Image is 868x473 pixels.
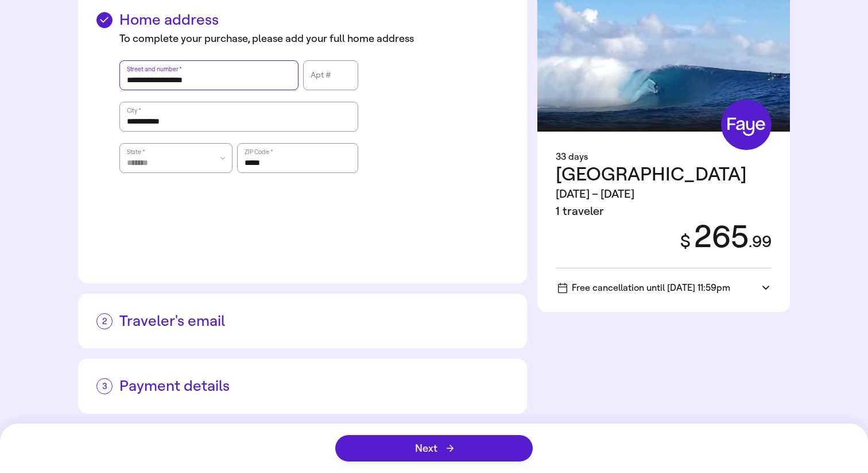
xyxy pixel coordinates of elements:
span: Free cancellation until [DATE] 11:59pm [558,282,730,293]
div: [DATE] – [DATE] [556,186,747,203]
div: To complete your purchase, please add your full home address [119,31,509,47]
input: Apartment number [311,62,351,89]
h2: Payment details [96,377,509,395]
div: 33 days [556,150,772,164]
div: 1 traveler [556,203,747,220]
label: ZIP Code [243,146,274,157]
span: [GEOGRAPHIC_DATA] [556,163,747,186]
label: State [126,146,146,157]
div: 265 [666,220,772,254]
input: Street and number [127,62,291,89]
button: Next [335,435,533,462]
span: . 99 [749,232,772,251]
span: $ [680,231,691,252]
h2: Traveler's email [96,312,509,330]
h2: Home address [96,11,509,29]
span: Next [415,443,454,453]
label: City [126,105,142,116]
label: Street and number [126,63,183,75]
